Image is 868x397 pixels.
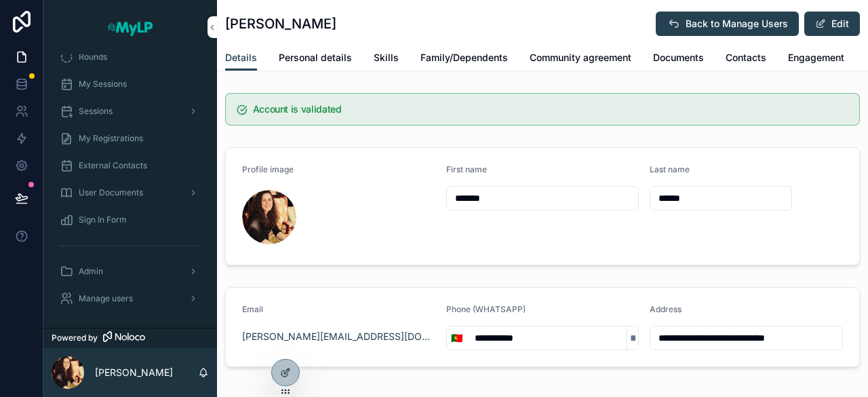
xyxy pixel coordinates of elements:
[225,51,257,64] span: Details
[530,51,631,64] span: Community agreement
[225,14,336,33] h1: [PERSON_NAME]
[52,208,209,232] a: Sign In Form
[79,133,143,144] span: My Registrations
[79,187,143,198] span: User Documents
[52,333,98,343] span: Powered by
[446,304,526,314] span: Phone (WHATSAPP)
[52,259,209,284] a: Admin
[242,330,435,343] a: [PERSON_NAME][EMAIL_ADDRESS][DOMAIN_NAME]
[447,326,467,350] button: Select Button
[95,366,173,379] p: [PERSON_NAME]
[653,45,704,73] a: Documents
[52,99,209,124] a: Sessions
[446,164,487,174] span: First name
[52,45,209,69] a: Rounds
[653,51,704,64] span: Documents
[374,45,399,73] a: Skills
[420,51,508,64] span: Family/Dependents
[451,331,462,345] span: 🇵🇹
[52,126,209,151] a: My Registrations
[279,45,352,73] a: Personal details
[79,160,147,171] span: External Contacts
[726,45,766,73] a: Contacts
[225,45,257,71] a: Details
[656,12,799,36] button: Back to Manage Users
[242,164,294,174] span: Profile image
[242,304,263,314] span: Email
[726,51,766,64] span: Contacts
[79,266,103,277] span: Admin
[686,17,788,31] span: Back to Manage Users
[650,164,690,174] span: Last name
[79,106,113,117] span: Sessions
[106,16,154,38] img: App logo
[530,45,631,73] a: Community agreement
[279,51,352,64] span: Personal details
[52,153,209,178] a: External Contacts
[374,51,399,64] span: Skills
[43,54,217,328] div: scrollable content
[788,45,844,73] a: Engagement
[79,214,127,225] span: Sign In Form
[650,304,682,314] span: Address
[788,51,844,64] span: Engagement
[804,12,860,36] button: Edit
[79,293,133,304] span: Manage users
[420,45,508,73] a: Family/Dependents
[43,328,217,348] a: Powered by
[52,181,209,205] a: User Documents
[52,72,209,96] a: My Sessions
[52,286,209,311] a: Manage users
[79,52,107,62] span: Rounds
[253,105,848,114] h5: Account is validated
[79,79,127,90] span: My Sessions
